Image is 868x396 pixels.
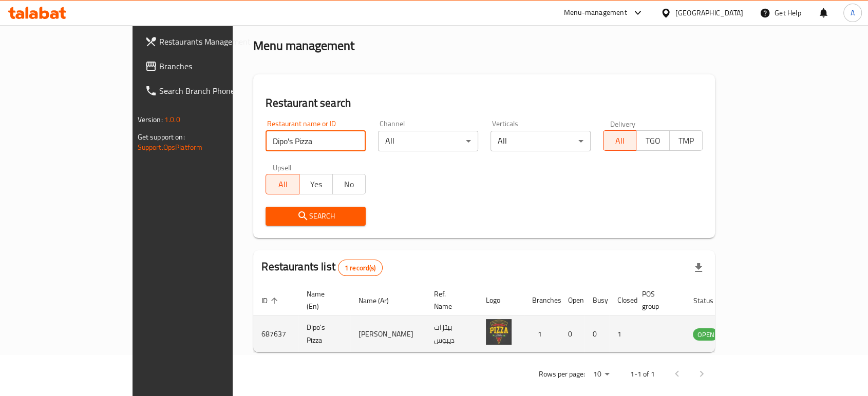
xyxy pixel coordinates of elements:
[266,95,703,111] h2: Restaurant search
[253,37,354,54] h2: Menu management
[538,368,584,381] p: Rows per page:
[266,174,299,194] button: All
[270,177,295,192] span: All
[332,174,366,194] button: No
[298,316,350,352] td: Dipo's Pizza
[610,120,636,127] label: Delivery
[693,294,726,307] span: Status
[137,54,277,78] a: Branches
[478,285,524,316] th: Logo
[564,7,627,19] div: Menu-management
[159,35,269,48] span: Restaurants Management
[603,130,637,151] button: All
[273,164,292,171] label: Upsell
[338,263,382,273] span: 1 record(s)
[337,177,362,192] span: No
[560,316,584,352] td: 0
[486,319,512,345] img: Dipo's Pizza
[261,259,382,276] h2: Restaurants list
[642,288,672,312] span: POS group
[426,316,478,352] td: بيتزات ديبوس
[584,285,609,316] th: Busy
[608,133,633,148] span: All
[350,316,426,352] td: [PERSON_NAME]
[609,316,634,352] td: 1
[434,288,465,312] span: Ref. Name
[358,294,402,307] span: Name (Ar)
[261,294,281,307] span: ID
[164,113,180,126] span: 1.0.0
[338,260,383,276] div: Total records count
[274,210,357,223] span: Search
[675,7,743,18] div: [GEOGRAPHIC_DATA]
[266,207,366,226] button: Search
[640,133,666,148] span: TGO
[137,78,277,103] a: Search Branch Phone
[636,130,670,151] button: TGO
[159,60,269,72] span: Branches
[299,174,333,194] button: Yes
[138,130,185,144] span: Get support on:
[378,131,478,151] div: All
[304,177,329,192] span: Yes
[851,7,855,18] span: A
[669,130,703,151] button: TMP
[137,29,277,54] a: Restaurants Management
[138,141,203,154] a: Support.OpsPlatform
[630,368,654,381] p: 1-1 of 1
[584,316,609,352] td: 0
[686,255,711,280] div: Export file
[589,367,613,382] div: Rows per page:
[693,329,718,341] span: OPEN
[307,288,338,312] span: Name (En)
[159,85,269,97] span: Search Branch Phone
[524,285,560,316] th: Branches
[524,316,560,352] td: 1
[490,131,591,151] div: All
[138,113,163,126] span: Version:
[674,133,699,148] span: TMP
[609,285,634,316] th: Closed
[266,131,366,151] input: Search for restaurant name or ID..
[560,285,584,316] th: Open
[253,285,774,352] table: enhanced table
